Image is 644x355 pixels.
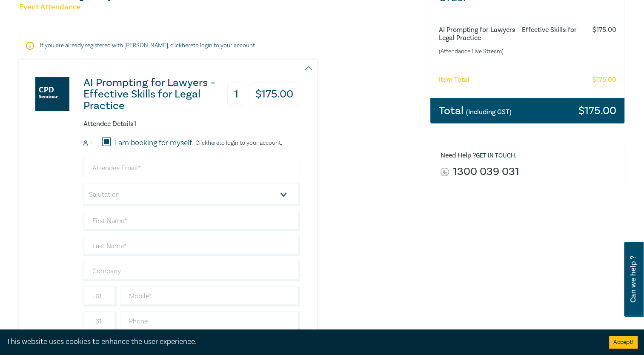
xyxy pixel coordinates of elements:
[120,311,300,332] input: Phone
[91,140,92,146] small: 1
[83,311,117,332] input: +61
[476,152,515,160] a: Get in touch
[249,83,300,106] h3: $ 175.00
[441,152,618,160] h6: Need Help ? .
[83,120,300,128] h6: Attendee Details 1
[439,76,469,84] h6: Item Total
[83,211,300,231] input: First Name*
[592,76,616,84] h6: $ 175.00
[439,105,512,116] h3: Total
[193,140,282,146] p: Click to login to your account.
[452,166,519,177] a: 1300 039 031
[83,77,223,112] h3: AI Prompting for Lawyers – Effective Skills for Legal Practice
[115,137,193,149] label: I am booking for myself.
[439,26,582,42] h6: AI Prompting for Lawyers – Effective Skills for Legal Practice
[83,261,300,281] input: Company
[609,336,638,349] button: Accept cookies
[629,247,637,312] span: Can we help ?
[182,42,193,49] a: here
[120,286,300,306] input: Mobile*
[6,336,596,347] div: This website uses cookies to enhance the user experience.
[227,83,245,106] h3: 1
[439,47,582,56] small: (Attendance: Live Stream )
[83,158,300,178] input: Attendee Email*
[83,286,117,306] input: +61
[578,105,616,116] h3: $ 175.00
[35,77,69,111] img: AI Prompting for Lawyers – Effective Skills for Legal Practice
[208,139,219,147] a: here
[19,2,420,12] h5: Event Attendance
[83,236,300,256] input: Last Name*
[40,41,296,50] p: If you are already registered with [PERSON_NAME], click to login to your account
[592,26,616,34] h6: $ 175.00
[466,108,512,116] small: (Including GST)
